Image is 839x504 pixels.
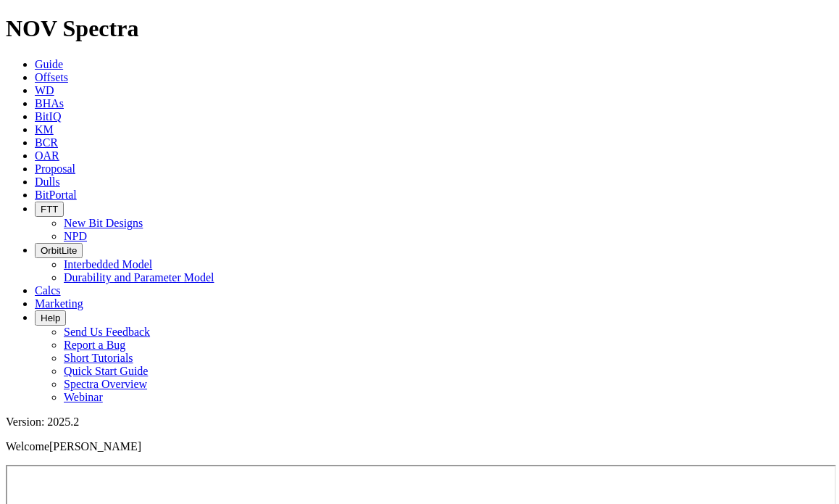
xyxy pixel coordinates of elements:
[64,352,133,364] a: Short Tutorials
[6,15,833,42] h1: NOV Spectra
[35,243,83,258] button: OrbitLite
[35,136,58,149] a: BCR
[35,123,54,136] a: KM
[35,189,77,201] a: BitPortal
[35,110,61,123] a: BitIQ
[64,326,150,338] a: Send Us Feedback
[35,175,60,188] a: Dulls
[64,339,125,351] a: Report a Bug
[35,297,83,310] a: Marketing
[35,71,68,83] a: Offsets
[41,204,58,215] span: FTT
[64,378,147,390] a: Spectra Overview
[35,149,59,162] a: OAR
[64,271,214,284] a: Durability and Parameter Model
[41,313,60,323] span: Help
[64,391,103,403] a: Webinar
[6,416,833,429] div: Version: 2025.2
[64,230,87,242] a: NPD
[64,217,143,229] a: New Bit Designs
[35,162,75,175] a: Proposal
[35,58,63,70] a: Guide
[49,440,141,453] span: [PERSON_NAME]
[35,202,64,217] button: FTT
[35,84,54,96] a: WD
[41,245,77,256] span: OrbitLite
[35,97,64,110] a: BHAs
[6,440,833,453] p: Welcome
[35,284,61,297] a: Calcs
[35,310,66,326] button: Help
[64,258,152,270] a: Interbedded Model
[64,365,148,377] a: Quick Start Guide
